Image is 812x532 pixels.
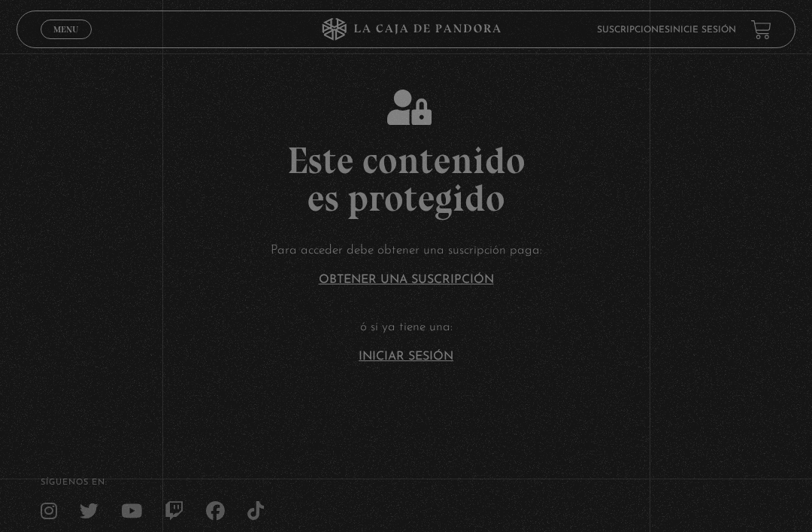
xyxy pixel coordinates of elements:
[41,479,771,487] h4: SÍguenos en:
[359,351,453,363] a: Iniciar Sesión
[319,274,494,286] a: Obtener una suscripción
[751,20,771,40] a: View your shopping cart
[670,26,736,35] a: Inicie sesión
[49,38,84,48] span: Cerrar
[597,26,670,35] a: Suscripciones
[53,25,78,34] span: Menu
